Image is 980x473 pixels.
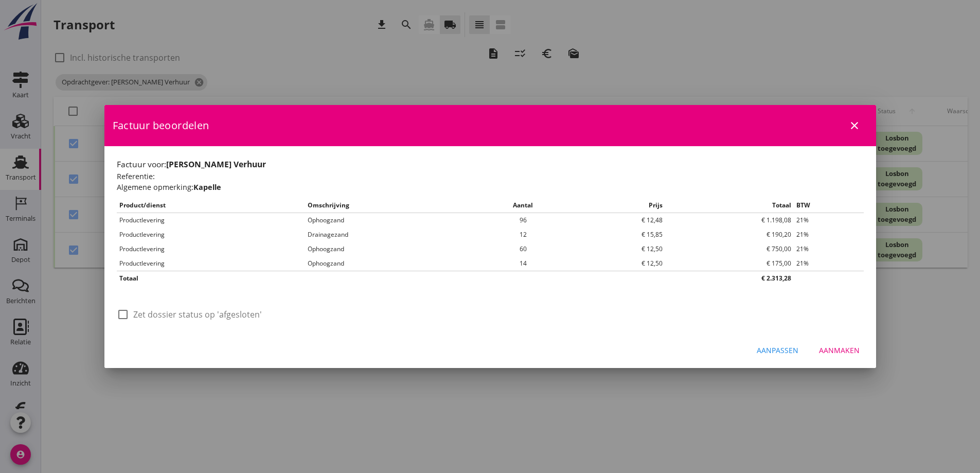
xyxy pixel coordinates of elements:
td: 96 [477,213,569,227]
strong: [PERSON_NAME] Verhuur [166,159,266,170]
td: 21% [794,213,864,227]
div: Factuur beoordelen [104,105,876,146]
td: Productlevering [117,227,306,242]
h1: Factuur voor: [117,159,864,170]
td: Productlevering [117,256,306,271]
td: 12 [477,227,569,242]
td: Productlevering [117,213,306,227]
i: close [848,119,861,132]
td: € 190,20 [665,227,793,242]
h2: Referentie: Algemene opmerking: [117,171,864,193]
td: 21% [794,227,864,242]
div: Aanmaken [819,345,860,356]
th: € 2.313,28 [665,271,793,286]
td: € 15,85 [569,227,665,242]
td: € 12,50 [569,256,665,271]
td: 21% [794,242,864,256]
div: Aanpassen [757,345,798,356]
th: Omschrijving [305,198,477,213]
th: Aantal [477,198,569,213]
strong: Kapelle [193,182,221,192]
td: € 12,50 [569,242,665,256]
button: Aanpassen [749,341,807,360]
td: Ophoogzand [305,213,477,227]
td: Productlevering [117,242,306,256]
td: € 12,48 [569,213,665,227]
th: BTW [794,198,864,213]
th: Totaal [117,271,666,286]
td: € 1.198,08 [665,213,793,227]
th: Prijs [569,198,665,213]
button: Aanmaken [811,341,868,360]
th: Totaal [665,198,793,213]
td: 60 [477,242,569,256]
td: € 175,00 [665,256,793,271]
td: Ophoogzand [305,242,477,256]
td: 21% [794,256,864,271]
th: Product/dienst [117,198,306,213]
td: € 750,00 [665,242,793,256]
td: 14 [477,256,569,271]
label: Zet dossier status op 'afgesloten' [133,309,262,320]
td: Ophoogzand [305,256,477,271]
td: Drainagezand [305,227,477,242]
